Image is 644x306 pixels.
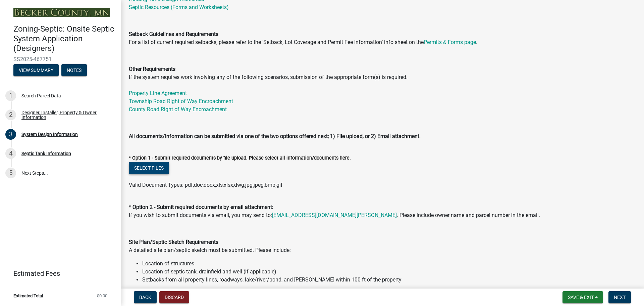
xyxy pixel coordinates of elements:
button: Notes [61,64,87,76]
span: Save & Exit [568,295,594,300]
div: 2 [5,110,16,120]
button: Discard [159,291,189,303]
wm-modal-confirm: Summary [13,68,59,73]
li: Setbacks from all property lines, roadways, lake/river/pond, and [PERSON_NAME] within 100 ft of t... [142,276,636,284]
wm-modal-confirm: Notes [61,68,87,73]
p: A detailed site plan/septic sketch must be submitted. Please include: [129,238,636,254]
span: Next [614,295,626,300]
div: Designer, Installer, Property & Owner Information [21,110,110,120]
li: Location of structures [142,260,636,268]
button: Back [134,291,157,303]
strong: Setback Guidelines and Requirements [129,31,218,37]
a: Septic Resources (Forms and Worksheets) [129,4,229,10]
strong: Other Requirements [129,66,175,72]
span: SS2025-467751 [13,56,107,62]
span: $0.00 [97,294,107,298]
div: Septic Tank Information [21,151,71,156]
button: Next [608,291,631,303]
a: [EMAIL_ADDRESS][DOMAIN_NAME][PERSON_NAME] [272,212,397,218]
button: View Summary [13,64,59,76]
a: Property Line Agreement [129,90,187,96]
img: Becker County, Minnesota [13,8,110,17]
span: Valid Document Types: pdf,doc,docx,xls,xlsx,dwg,jpg,jpeg,bmp,gif [129,182,283,188]
div: 5 [5,168,16,178]
div: System Design Information [21,132,78,137]
div: Search Parcel Data [21,93,61,98]
a: County Road Right of Way Encroachment [129,106,227,113]
span: Back [139,295,151,300]
div: 1 [5,90,16,101]
span: Estimated Total [13,294,43,298]
strong: * Option 2 - Submit required documents by email attachment: [129,204,273,210]
a: Permits & Forms page [424,39,476,45]
a: Township Road Right of Way Encroachment [129,98,233,104]
label: * Option 1 - Submit required documents by file upload. Please select all information/documents here. [129,156,351,161]
h4: Zoning-Septic: Onsite Septic System Application (Designers) [13,24,115,53]
li: Location of septic tank, drainfield and well (if applicable) [142,268,636,276]
strong: All documents/information can be submitted via one of the two options offered next; 1) File uploa... [129,133,421,139]
div: 3 [5,129,16,140]
p: If you wish to submit documents via email, you may send to: . Please include owner name and parce... [129,195,636,219]
p: If the system requires work involving any of the following scenarios, submission of the appropria... [129,65,636,114]
button: Save & Exit [562,291,603,303]
p: For a list of current required setbacks, please refer to the ‘Setback, Lot Coverage and Permit Fe... [129,30,636,46]
button: Select files [129,162,169,174]
a: Estimated Fees [5,267,110,280]
div: 4 [5,148,16,159]
strong: Site Plan/Septic Sketch Requirements [129,239,218,245]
